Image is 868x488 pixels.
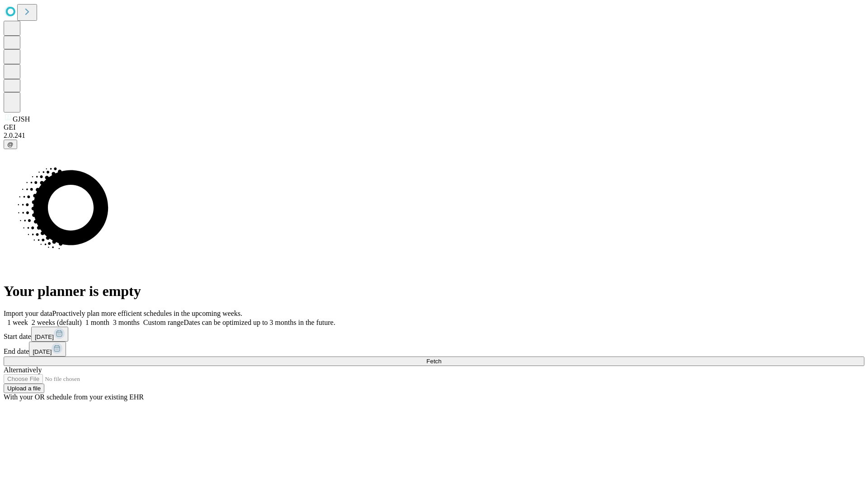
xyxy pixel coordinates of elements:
span: @ [7,141,14,148]
button: @ [4,140,17,149]
div: 2.0.241 [4,131,864,140]
span: Dates can be optimized up to 3 months in the future. [184,319,335,326]
span: GJSH [13,115,30,123]
span: 1 week [7,319,28,326]
span: Custom range [143,319,184,326]
span: 2 weeks (default) [32,319,82,326]
div: End date [4,342,864,357]
button: Fetch [4,357,864,366]
div: GEI [4,123,864,131]
span: With your OR schedule from your existing EHR [4,393,144,401]
span: 3 months [113,319,140,326]
button: [DATE] [29,342,66,357]
span: Proactively plan more efficient schedules in the upcoming weeks. [52,310,242,317]
span: [DATE] [35,333,54,340]
span: Fetch [426,358,441,365]
button: Upload a file [4,384,44,393]
button: [DATE] [31,327,68,342]
h1: Your planner is empty [4,283,864,300]
span: 1 month [85,319,109,326]
span: Import your data [4,310,52,317]
div: Start date [4,327,864,342]
span: Alternatively [4,366,42,374]
span: [DATE] [33,348,52,355]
